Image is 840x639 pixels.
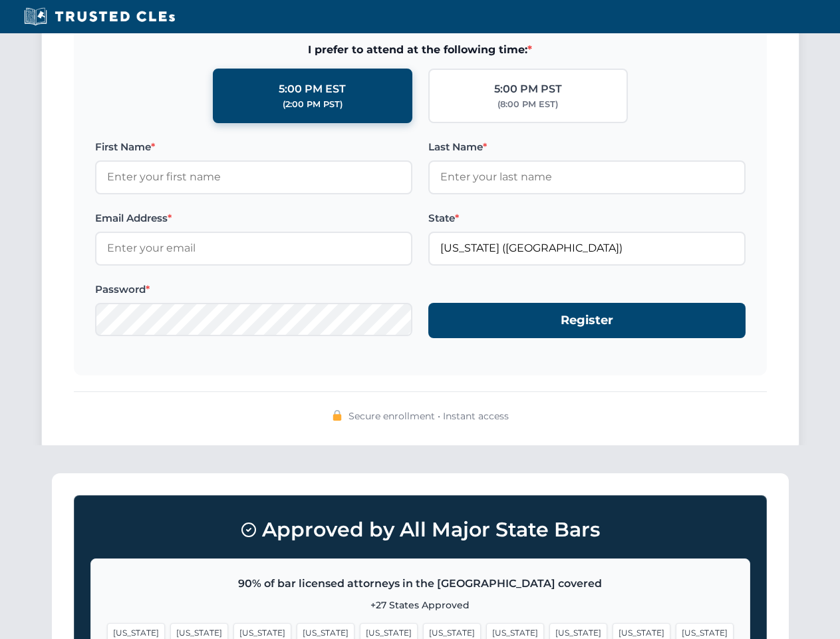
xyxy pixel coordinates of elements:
[95,41,746,59] span: I prefer to attend at the following time:
[95,139,412,155] label: First Name
[332,410,343,421] img: 🔒
[95,210,412,226] label: Email Address
[283,98,343,111] div: (2:00 PM PST)
[349,409,509,423] span: Secure enrollment • Instant access
[95,232,412,265] input: Enter your email
[428,139,746,155] label: Last Name
[107,598,734,612] p: +27 States Approved
[20,7,179,27] img: Trusted CLEs
[90,512,750,548] h3: Approved by All Major State Bars
[428,160,746,194] input: Enter your last name
[428,210,746,226] label: State
[279,81,346,98] div: 5:00 PM EST
[497,98,558,111] div: (8:00 PM EST)
[107,575,734,592] p: 90% of bar licensed attorneys in the [GEOGRAPHIC_DATA] covered
[95,160,412,194] input: Enter your first name
[428,303,746,338] button: Register
[494,81,562,98] div: 5:00 PM PST
[428,232,746,265] input: Florida (FL)
[95,282,412,298] label: Password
